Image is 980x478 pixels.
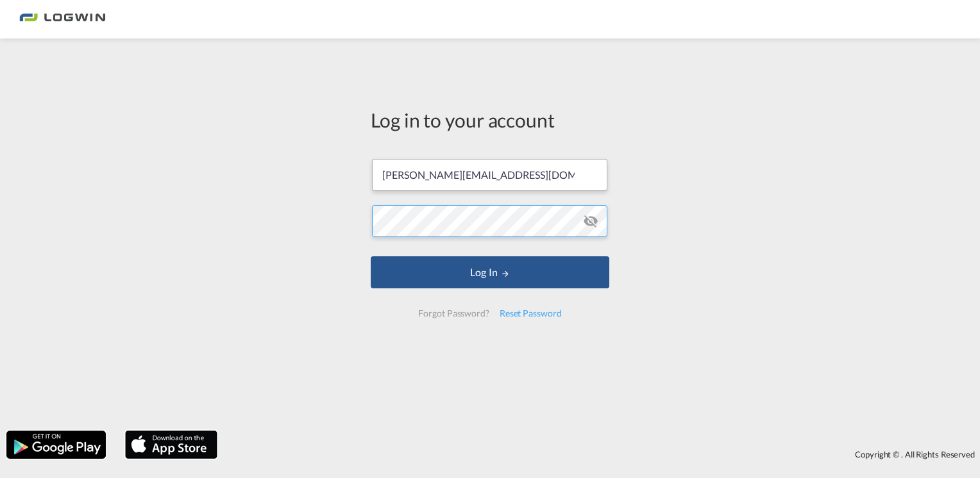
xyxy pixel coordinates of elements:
[371,256,609,288] button: LOGIN
[124,429,219,460] img: apple.png
[372,159,607,191] input: Enter email/phone number
[494,302,567,325] div: Reset Password
[583,213,598,229] md-icon: icon-eye-off
[19,5,106,34] img: bc73a0e0d8c111efacd525e4c8ad7d32.png
[413,302,494,325] div: Forgot Password?
[371,106,609,133] div: Log in to your account
[5,429,107,460] img: google.png
[224,443,980,465] div: Copyright © . All Rights Reserved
